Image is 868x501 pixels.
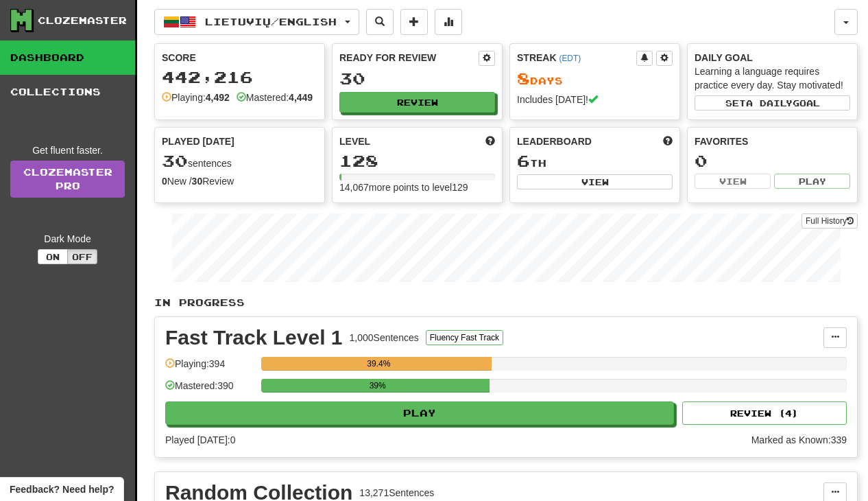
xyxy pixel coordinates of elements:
button: Add sentence to collection [400,9,428,35]
div: Favorites [695,135,850,148]
button: View [695,174,771,189]
div: Includes [DATE]! [517,93,673,106]
a: (EDT) [559,54,581,63]
div: Dark Mode [10,232,125,246]
button: Search sentences [366,9,394,35]
button: Fluency Fast Track [426,330,503,345]
span: 30 [162,151,188,170]
div: Score [162,51,317,65]
span: a daily [746,98,793,108]
span: Score more points to level up [485,135,495,148]
div: Fast Track Level 1 [165,327,343,348]
button: Play [165,401,674,425]
span: 6 [517,151,530,170]
strong: 4,449 [289,92,313,103]
span: Open feedback widget [10,482,114,496]
span: 8 [517,69,530,88]
button: Review (4) [682,401,847,425]
div: 0 [695,152,850,170]
strong: 30 [192,176,203,187]
button: On [38,249,68,264]
span: Played [DATE]: 0 [165,434,235,445]
button: Play [774,174,850,189]
div: 30 [339,70,495,87]
span: This week in points, UTC [663,135,673,148]
button: View [517,174,673,189]
strong: 0 [162,176,167,187]
div: Mastered: 390 [165,379,254,401]
div: Ready for Review [339,51,479,65]
div: sentences [162,152,317,170]
button: Review [339,92,495,113]
span: Leaderboard [517,135,592,148]
strong: 4,492 [206,92,230,103]
div: 128 [339,152,495,170]
div: Get fluent faster. [10,143,125,157]
div: Clozemaster [38,14,127,27]
div: Day s [517,70,673,88]
div: th [517,152,673,170]
p: In Progress [154,296,858,310]
div: 442,216 [162,69,317,86]
div: 13,271 Sentences [359,486,434,500]
button: More stats [435,9,462,35]
span: Level [339,135,370,148]
a: ClozemasterPro [10,161,125,198]
div: 39.4% [265,357,492,371]
div: Streak [517,51,636,65]
div: Marked as Known: 339 [751,433,847,447]
div: Learning a language requires practice every day. Stay motivated! [695,65,850,92]
button: Seta dailygoal [695,95,850,110]
button: Full History [801,213,858,229]
div: New / Review [162,174,317,188]
div: Playing: [162,91,230,104]
span: Lietuvių / English [205,16,337,27]
div: 14,067 more points to level 129 [339,180,495,194]
div: Daily Goal [695,51,850,65]
div: 39% [265,379,490,393]
div: 1,000 Sentences [350,331,419,345]
span: Played [DATE] [162,135,234,148]
button: Off [67,249,97,264]
button: Lietuvių/English [154,9,359,35]
div: Mastered: [237,91,313,104]
div: Playing: 394 [165,357,254,380]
